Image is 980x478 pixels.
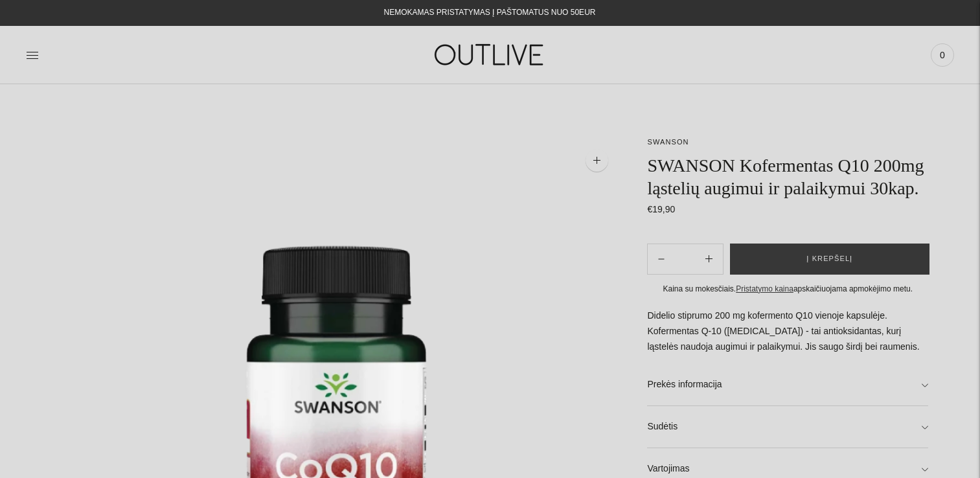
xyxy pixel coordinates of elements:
button: Į krepšelį [730,244,929,275]
p: Didelio stiprumo 200 mg kofermento Q10 vienoje kapsulėje. Kofermentas Q-10 ([MEDICAL_DATA]) - tai... [647,308,928,355]
span: 0 [933,46,952,64]
a: Prekės informacija [647,364,928,405]
input: Product quantity [676,249,695,268]
span: Į krepšelį [806,253,852,266]
button: Add product quantity [648,244,675,275]
h1: SWANSON Kofermentas Q10 200mg ląstelių augimui ir palaikymui 30kap. [647,154,928,199]
a: 0 [931,41,954,69]
img: OUTLIVE [409,32,571,77]
button: Subtract product quantity [695,244,723,275]
a: Pristatymo kaina [736,284,793,293]
a: Sudėtis [647,406,928,448]
span: €19,90 [647,204,675,214]
a: SWANSON [647,138,689,146]
div: NEMOKAMAS PRISTATYMAS Į PAŠTOMATUS NUO 50EUR [384,5,596,21]
div: Kaina su mokesčiais. apskaičiuojama apmokėjimo metu. [647,282,928,296]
